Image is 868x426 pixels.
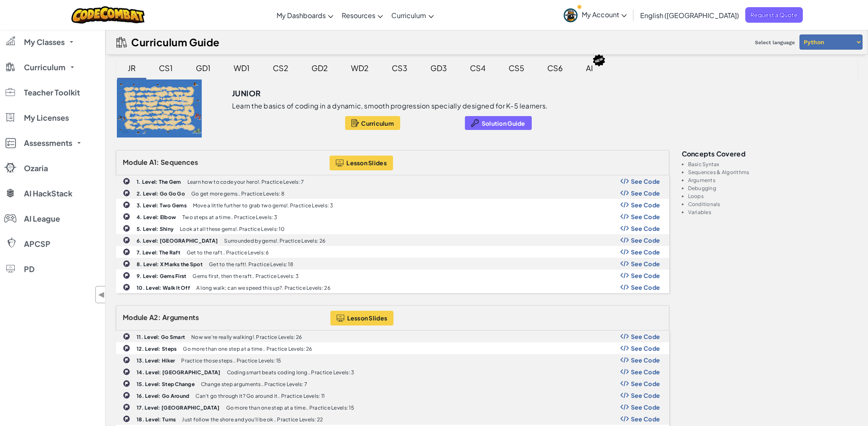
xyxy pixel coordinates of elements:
span: See Code [631,404,660,410]
span: See Code [631,237,660,243]
span: ◀ [98,288,105,301]
span: See Code [631,201,660,208]
b: 10. Level: Walk It Off [137,285,190,291]
p: Go more than one step at a time.. Practice Levels: 15 [226,405,354,410]
p: Get to the raft.. Practice Levels: 6 [187,250,269,255]
div: JR [119,58,144,78]
button: Lesson Slides [330,311,394,325]
span: Lesson Slides [346,159,387,166]
li: Variables [688,209,858,215]
img: Show Code Logo [620,345,629,351]
a: Lesson Slides [330,156,393,170]
div: WD1 [225,58,258,78]
div: GD3 [422,58,455,78]
div: GD2 [303,58,336,78]
img: Show Code Logo [620,249,629,255]
a: My Dashboards [272,4,338,26]
img: IconChallengeLevel.svg [123,225,130,232]
span: AI HackStack [24,190,72,197]
li: Arguments [688,177,858,183]
a: 9. Level: Gems First Gems first, then the raft.. Practice Levels: 3 Show Code Logo See Code [116,270,669,281]
a: 16. Level: Go Around Can't go through it? Go around it.. Practice Levels: 11 Show Code Logo See Code [116,389,669,401]
span: Curriculum [24,64,66,71]
img: IconChallengeLevel.svg [123,356,130,364]
li: Conditionals [688,201,858,207]
p: Learn the basics of coding in a dynamic, smooth progression specially designed for K-5 learners. [232,102,548,110]
a: 6. Level: [GEOGRAPHIC_DATA] Surrounded by gems!. Practice Levels: 26 Show Code Logo See Code [116,234,669,246]
a: Request a Quote [745,7,803,23]
img: Show Code Logo [620,202,629,208]
img: IconChallengeLevel.svg [123,213,130,220]
b: 3. Level: Two Gems [137,202,187,209]
span: My Classes [24,38,65,46]
span: Ozaria [24,164,48,172]
a: 14. Level: [GEOGRAPHIC_DATA] Coding smart beats coding long.. Practice Levels: 3 Show Code Logo S... [116,366,669,378]
p: Now we're really walking!. Practice Levels: 26 [191,334,302,340]
span: See Code [631,368,660,375]
img: IconChallengeLevel.svg [123,236,130,244]
p: Move a little further to grab two gems!. Practice Levels: 3 [193,203,333,208]
a: Curriculum [387,4,438,26]
span: AI League [24,215,60,222]
button: Solution Guide [465,116,532,130]
a: 11. Level: Go Smart Now we're really walking!. Practice Levels: 26 Show Code Logo See Code [116,331,669,342]
h3: Concepts covered [682,150,858,157]
b: 12. Level: Steps [137,346,177,352]
span: See Code [631,357,660,363]
img: IconChallengeLevel.svg [123,201,130,209]
img: Show Code Logo [620,225,629,231]
a: 8. Level: X Marks the Spot Get to the raft!. Practice Levels: 18 Show Code Logo See Code [116,258,669,270]
div: AI [578,58,602,78]
b: 5. Level: Shiny [137,226,174,232]
b: 6. Level: [GEOGRAPHIC_DATA] [137,238,218,244]
span: Lesson Slides [347,315,388,321]
p: Gems first, then the raft.. Practice Levels: 3 [193,273,298,279]
img: IconChallengeLevel.svg [123,333,130,340]
span: Module [123,158,148,167]
img: CodeCombat logo [71,6,145,24]
img: IconChallengeLevel.svg [123,248,130,256]
span: Select language [752,36,798,49]
span: See Code [631,272,660,279]
a: 7. Level: The Raft Get to the raft.. Practice Levels: 6 Show Code Logo See Code [116,246,669,258]
img: Show Code Logo [620,333,629,339]
li: Debugging [688,185,858,191]
span: English ([GEOGRAPHIC_DATA]) [640,11,739,20]
img: Show Code Logo [620,357,629,363]
b: 18. Level: Turns [137,416,176,423]
a: 17. Level: [GEOGRAPHIC_DATA] Go more than one step at a time.. Practice Levels: 15 Show Code Logo... [116,401,669,413]
span: See Code [631,260,660,267]
span: Teacher Toolkit [24,89,80,96]
li: Sequences & Algorithms [688,169,858,175]
span: Resources [342,11,375,20]
img: Show Code Logo [620,261,629,267]
img: Show Code Logo [620,416,629,422]
span: Curriculum [361,120,394,127]
a: My Account [559,2,631,28]
p: Get to the raft!. Practice Levels: 18 [209,262,293,267]
a: 1. Level: The Gem Learn how to code your hero!. Practice Levels: 7 Show Code Logo See Code [116,175,669,187]
b: 11. Level: Go Smart [137,334,185,340]
span: My Account [582,10,627,19]
h3: Junior [232,87,261,100]
span: See Code [631,225,660,232]
span: Assessments [24,139,72,147]
img: Show Code Logo [620,190,629,196]
a: 12. Level: Steps Go more than one step at a time.. Practice Levels: 26 Show Code Logo See Code [116,342,669,354]
p: Just follow the shore and you'll be ok.. Practice Levels: 22 [182,417,323,422]
img: Show Code Logo [620,369,629,375]
p: Change step arguments.. Practice Levels: 7 [201,381,307,387]
span: Curriculum [391,11,426,20]
b: 7. Level: The Raft [137,249,180,256]
img: IconCurriculumGuide.svg [116,37,127,48]
b: 2. Level: Go Go Go [137,191,185,197]
span: See Code [631,190,660,196]
a: 18. Level: Turns Just follow the shore and you'll be ok.. Practice Levels: 22 Show Code Logo See ... [116,413,669,425]
b: 14. Level: [GEOGRAPHIC_DATA] [137,369,221,376]
b: 16. Level: Go Around [137,393,189,399]
img: IconChallengeLevel.svg [123,283,130,291]
p: Practice those steps.. Practice Levels: 15 [181,358,281,363]
img: IconChallengeLevel.svg [123,368,130,376]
